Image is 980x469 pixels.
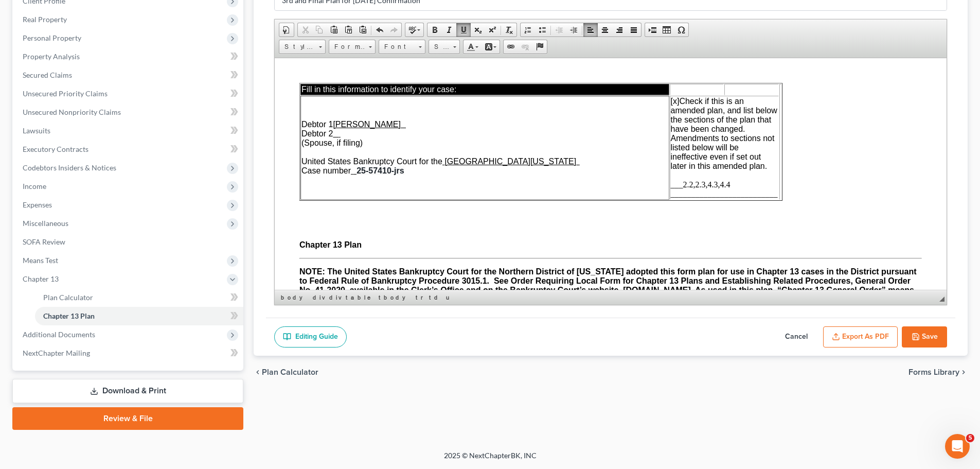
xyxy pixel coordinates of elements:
[429,40,460,54] a: Size
[442,23,456,37] a: Italic
[387,23,401,37] a: Redo
[902,326,947,348] button: Save
[279,292,310,303] a: body element
[43,293,93,302] span: Plan Calculator
[23,330,95,339] span: Additional Documents
[566,23,581,37] a: Increase Indent
[43,311,95,320] span: Chapter 13 Plan
[279,23,294,37] a: Document Properties
[14,47,243,66] a: Property Analysis
[627,23,641,37] a: Justify
[35,307,243,325] a: Chapter 13 Plan
[312,23,327,37] a: Copy
[464,40,482,54] a: Text Color
[502,23,516,37] a: Remove Format
[14,344,243,362] a: NextChapter Mailing
[327,23,341,37] a: Paste
[23,126,50,135] span: Lawsuits
[612,23,627,37] a: Align Right
[535,23,549,37] a: Insert/Remove Bulleted List
[23,71,72,79] span: Secured Claims
[959,368,968,376] i: chevron_right
[645,23,660,37] a: Insert Page Break for Printing
[23,52,80,61] span: Property Analysis
[518,40,532,54] a: Unlink
[908,368,959,376] span: Forms Library
[405,23,423,37] a: Spell Checker
[456,23,471,37] a: Underline
[908,368,968,376] button: Forms Library chevron_right
[25,182,89,191] span: Chapter 13 Plan
[14,84,243,103] a: Unsecured Priority Claims
[482,40,500,54] a: Background Color
[414,292,426,303] a: tr element
[23,89,108,98] span: Unsecured Priority Claims
[427,292,443,303] a: td element
[23,237,65,246] span: SOFA Review
[674,23,688,37] a: Insert Special Character
[945,434,970,459] iframe: Intercom live chat
[23,200,52,209] span: Expenses
[14,233,243,251] a: SOFA Review
[274,326,347,348] a: Editing Guide
[939,297,945,302] span: Resize
[311,292,326,303] a: div element
[14,140,243,159] a: Executory Contracts
[23,163,116,172] span: Codebtors Insiders & Notices
[23,108,121,116] span: Unsecured Nonpriority Claims
[12,407,243,430] a: Review & File
[341,23,355,37] a: Paste as plain text
[279,40,315,54] span: Styles
[552,23,566,37] a: Decrease Indent
[35,288,243,307] a: Plan Calculator
[485,23,500,37] a: Superscript
[12,379,243,403] a: Download & Print
[329,40,376,54] a: Format
[427,23,442,37] a: Bold
[504,40,518,54] a: Link
[532,40,547,54] a: Anchor
[275,58,947,290] iframe: Rich Text Editor, document-ckeditor
[23,274,59,283] span: Chapter 13
[355,23,370,37] a: Paste from Word
[598,23,612,37] a: Center
[377,292,413,303] a: tbody element
[23,256,58,265] span: Means Test
[329,40,365,54] span: Format
[279,40,326,54] a: Styles
[197,450,783,469] div: 2025 © NextChapterBK, INC
[14,103,243,121] a: Unsecured Nonpriority Claims
[14,66,243,84] a: Secured Claims
[660,23,674,37] a: Table
[444,292,450,303] a: u element
[396,122,503,140] span: ___2.2,2.3,4.3,4.4 __________________________
[262,368,318,376] span: Plan Calculator
[254,368,262,376] i: chevron_left
[25,209,642,246] span: NOTE: The United States Bankruptcy Court for the Northern District of [US_STATE] adopted this for...
[379,40,425,54] a: Font
[774,326,819,348] button: Cancel
[254,368,318,376] button: chevron_left Plan Calculator
[344,292,376,303] a: table element
[14,121,243,140] a: Lawsuits
[583,23,598,37] a: Align Left
[966,434,974,442] span: 5
[372,23,387,37] a: Undo
[23,219,68,228] span: Miscellaneous
[823,326,898,348] button: Export as PDF
[23,145,88,153] span: Executory Contracts
[327,292,343,303] a: div element
[298,23,312,37] a: Cut
[23,15,67,24] span: Real Property
[521,23,535,37] a: Insert/Remove Numbered List
[23,33,81,42] span: Personal Property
